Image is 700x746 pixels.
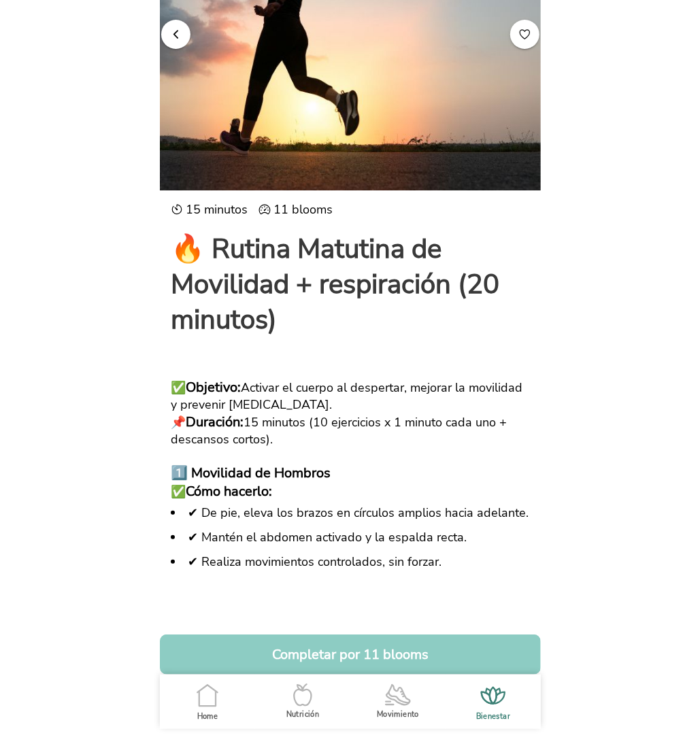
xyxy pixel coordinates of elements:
[171,501,530,525] li: ✔ De pie, eleva los brazos en círculos amplios hacia adelante.
[476,711,510,722] ion-label: Bienestar
[171,482,530,501] div: ✅
[171,378,530,413] div: ✅ Activar el cuerpo al despertar, mejorar la movilidad y prevenir [MEDICAL_DATA].
[171,231,530,337] h1: 🔥 Rutina Matutina de Movilidad + respiración (20 minutos)
[160,634,541,675] button: Completar por 11 blooms
[197,711,217,722] ion-label: Home
[171,549,530,574] li: ✔ Realiza movimientos controlados, sin forzar.
[186,378,241,396] b: Objetivo:
[377,709,419,719] ion-label: Movimiento
[186,482,272,501] b: Cómo hacerlo:
[186,413,244,431] b: Duración:
[286,709,318,719] ion-label: Nutrición
[171,201,248,218] ion-label: 15 minutos
[171,413,530,447] div: 📌 15 minutos (10 ejercicios x 1 minuto cada uno + descansos cortos).
[171,464,331,482] b: 1️⃣ Movilidad de Hombros
[171,525,530,549] li: ✔ Mantén el abdomen activado y la espalda recta.
[259,201,333,218] ion-label: 11 blooms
